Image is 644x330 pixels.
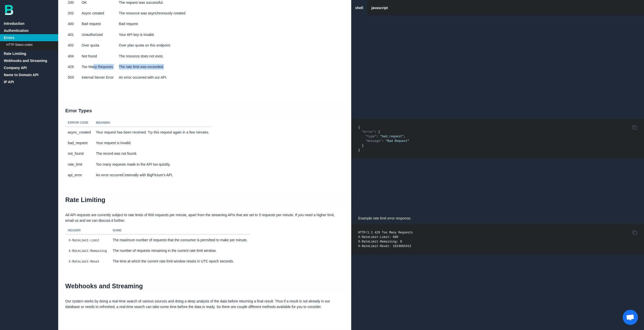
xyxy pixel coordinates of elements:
td: 50X [65,72,79,83]
code: X-RateLimit-Remaining [68,249,108,254]
td: Your API key is invalid. [116,29,188,40]
div: Open chat [623,310,638,325]
span: "Bad Request" [386,139,409,143]
span: : [375,130,376,134]
code: HTTP/1.1 429 Too Many Requests X-RateLimit-Limit: 600 X-RateLimit-Remaining: 0 X-RateLimit-Reset:... [358,231,413,248]
span: : [382,139,384,143]
p: All API requests are currently subject to rate limits of 600 requests per minute, apart from the ... [58,212,351,224]
span: } [358,148,360,152]
td: The record was not found. [93,148,212,159]
td: An error occurred internally with BigPicture's API. [93,170,212,180]
td: The time at which the current rate limit window resets in UTC epoch seconds. [110,256,250,267]
td: The resource does not exist. [116,51,188,61]
td: Over plan quota on this endpoint. [116,40,188,51]
code: X-RateLimit-Reset [68,259,100,264]
td: Not found [79,51,116,61]
td: 429 [65,61,79,72]
td: 401 [65,29,79,40]
h2: Error Types [58,102,351,119]
td: The rate limit was exceeded. [116,61,188,72]
h1: Rate Limiting [58,193,351,207]
td: 202 [65,8,79,18]
p: Our system works by doing a real-time search of various sources and doing a deep analysis of the ... [58,298,351,310]
td: Bad request [116,18,188,29]
td: Bad request [79,18,116,29]
td: Too Many Requests [79,61,116,72]
th: Meaning [93,119,212,127]
td: 400 [65,18,79,29]
span: "bad_request" [380,135,404,138]
td: Async created [79,8,116,18]
span: { [378,130,380,134]
span: "error" [362,130,375,134]
td: rate_limit [65,159,93,170]
th: Error Code [65,119,93,127]
span: : [377,135,378,138]
td: not_found [65,148,93,159]
span: { [358,126,360,129]
span: , [404,135,406,138]
td: api_error [65,170,93,180]
td: Internal Server Error [79,72,116,83]
td: 402 [65,40,79,51]
td: Your request is invalid. [93,138,212,148]
img: bp-logo-B-teal.svg [5,5,13,15]
td: The number of requests remaining in the current rate limit window. [110,245,250,256]
td: Unauthorized [79,29,116,40]
h1: Webhooks and Streaming [58,279,351,293]
span: "message" [365,139,382,143]
td: Your request has been received. Try this request again in a few minutes. [93,127,212,138]
td: Too many requests made to the API too quickly. [93,159,212,170]
th: Header [65,227,110,234]
code: X-RateLimit-Limit [68,238,100,243]
td: async_created [65,127,93,138]
td: Over quota [79,40,116,51]
td: The maximum number of requests that the consumer is permitted to make per minute. [110,234,250,245]
td: The resource was asynchronously created [116,8,188,18]
th: Name [110,227,250,234]
span: } [362,144,364,147]
td: An error occurred with our API. [116,72,188,83]
span: "type" [365,135,376,138]
td: 404 [65,51,79,61]
td: bad_request [65,138,93,148]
